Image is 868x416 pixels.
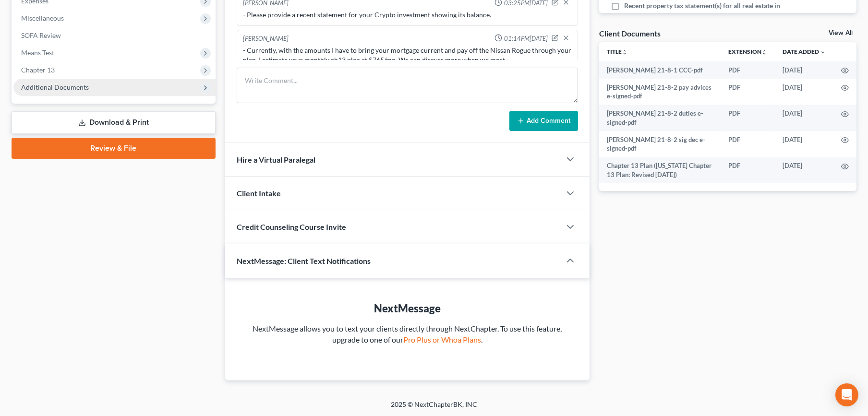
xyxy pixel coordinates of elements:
[728,48,767,55] a: Extensionunfold_more
[12,138,216,159] a: Review & File
[721,157,775,184] td: PDF
[21,14,64,22] span: Miscellaneous
[244,301,570,316] div: NextMessage
[624,1,784,20] span: Recent property tax statement(s) for all real estate in your name
[775,105,833,131] td: [DATE]
[21,48,54,57] span: Means Test
[244,323,570,345] p: NextMessage allows you to text your clients directly through NextChapter. To use this feature, up...
[237,155,315,164] span: Hire a Virtual Paralegal
[622,49,627,55] i: unfold_more
[775,79,833,105] td: [DATE]
[13,27,216,44] a: SOFA Review
[775,61,833,79] td: [DATE]
[237,189,281,198] span: Client Intake
[721,105,775,131] td: PDF
[721,131,775,157] td: PDF
[820,49,826,55] i: expand_more
[599,28,661,38] div: Client Documents
[599,105,721,131] td: [PERSON_NAME] 21-8-2 duties e-signed-pdf
[21,31,61,39] span: SOFA Review
[775,131,833,157] td: [DATE]
[761,49,767,55] i: unfold_more
[403,335,481,344] a: Pro Plus or Whoa Plans
[607,48,627,55] a: Titleunfold_more
[829,30,853,36] a: View All
[721,61,775,79] td: PDF
[509,111,578,131] button: Add Comment
[243,46,572,65] div: - Currently, with the amounts I have to bring your mortgage current and pay off the Nissan Rogue ...
[599,61,721,79] td: [PERSON_NAME] 21-8-1 CCC-pdf
[21,66,55,74] span: Chapter 13
[243,34,289,44] div: [PERSON_NAME]
[237,222,346,231] span: Credit Counseling Course Invite
[599,131,721,157] td: [PERSON_NAME] 21-8-2 sig dec e-signed-pdf
[504,34,548,43] span: 01:14PM[DATE]
[835,383,858,406] div: Open Intercom Messenger
[721,79,775,105] td: PDF
[243,10,572,20] div: - Please provide a recent statement for your Crypto investment showing its balance.
[21,83,89,91] span: Additional Documents
[775,157,833,184] td: [DATE]
[599,157,721,184] td: Chapter 13 Plan ([US_STATE] Chapter 13 Plan: Revised [DATE])
[783,48,826,55] a: Date Added expand_more
[237,256,371,265] span: NextMessage: Client Text Notifications
[12,111,216,134] a: Download & Print
[599,79,721,105] td: [PERSON_NAME] 21-8-2 pay advices e-signed-pdf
